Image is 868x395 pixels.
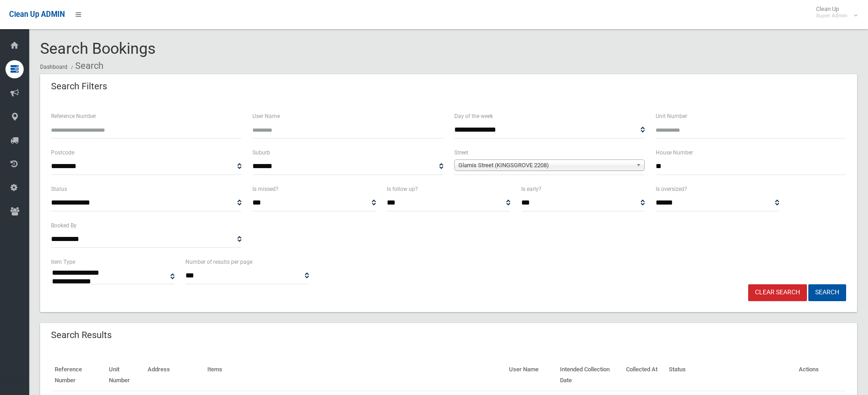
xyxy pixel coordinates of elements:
label: House Number [656,148,693,158]
th: Collected At [622,359,666,391]
th: Intended Collection Date [556,359,622,391]
th: Reference Number [51,359,105,391]
label: Booked By [51,221,77,231]
span: Glamis Street (KINGSGROVE 2208) [458,160,632,171]
label: Is follow up? [387,184,418,194]
label: User Name [252,111,280,121]
th: User Name [505,359,556,391]
span: Search Bookings [40,39,156,57]
th: Unit Number [105,359,144,391]
th: Address [144,359,204,391]
label: Is oversized? [656,184,687,194]
label: Suburb [252,148,270,158]
a: Clear Search [748,284,807,301]
label: Number of results per page [185,257,252,267]
label: Is missed? [252,184,278,194]
th: Items [204,359,505,391]
th: Status [665,359,795,391]
header: Search Filters [40,77,118,95]
label: Unit Number [656,111,687,121]
button: Search [808,284,846,301]
small: Super Admin [816,12,847,19]
a: Dashboard [40,64,67,70]
span: Clean Up ADMIN [9,10,65,19]
label: Postcode [51,148,74,158]
th: Actions [795,359,846,391]
label: Day of the week [454,111,493,121]
label: Is early? [521,184,541,194]
label: Item Type [51,257,75,267]
header: Search Results [40,326,123,344]
label: Reference Number [51,111,96,121]
label: Status [51,184,67,194]
li: Search [69,57,103,74]
label: Street [454,148,468,158]
span: Clean Up [812,5,857,19]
